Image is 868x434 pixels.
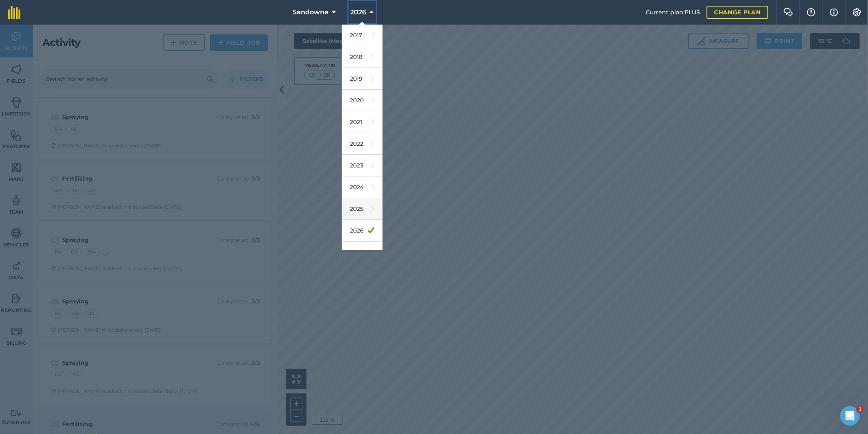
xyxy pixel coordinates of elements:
[707,6,768,19] a: Change plan
[342,25,383,46] a: 2017
[342,90,383,111] a: 2020
[857,406,864,413] span: 1
[293,7,329,17] span: Sandowne
[342,220,383,242] a: 2026
[342,68,383,90] a: 2019
[783,8,793,16] img: Two speech bubbles overlapping with the left bubble in the forefront
[830,7,838,17] img: svg+xml;base64,PHN2ZyB4bWxucz0iaHR0cDovL3d3dy53My5vcmcvMjAwMC9zdmciIHdpZHRoPSIxNyIgaGVpZ2h0PSIxNy...
[342,198,383,220] a: 2025
[646,8,700,17] span: Current plan : PLUS
[840,406,860,426] iframe: Intercom live chat
[8,6,20,19] img: fieldmargin Logo
[342,46,383,68] a: 2018
[852,8,862,16] img: A cog icon
[806,8,816,16] img: A question mark icon
[342,176,383,198] a: 2024
[342,133,383,155] a: 2022
[342,242,383,263] a: 2027
[342,111,383,133] a: 2021
[351,7,367,17] span: 2026
[342,155,383,176] a: 2023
